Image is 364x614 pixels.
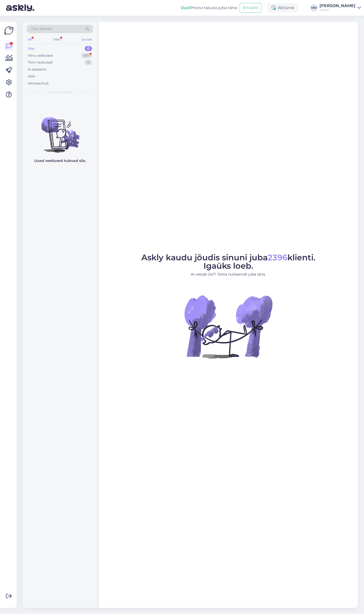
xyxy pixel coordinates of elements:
div: 0 [85,46,92,51]
div: Aktiivne [267,3,298,12]
p: Uued vestlused tulevad siia. [34,158,86,163]
div: Minu vestlused [28,53,53,58]
b: Uus! [181,5,190,10]
div: Socials [81,36,93,43]
div: Kõik [28,74,35,79]
div: Web [52,36,61,43]
span: Uued vestlused [48,90,72,94]
div: 0 [85,60,92,65]
div: [PERSON_NAME] [320,4,355,8]
span: 2396 [268,252,287,262]
div: Lenne [320,8,355,12]
div: AI Assistent [28,67,47,72]
img: Askly Logo [4,26,14,35]
div: 99+ [81,53,92,58]
div: Tiimi vestlused [28,60,53,65]
a: [PERSON_NAME]Lenne [320,4,361,12]
div: Proovi tasuta juba täna: [181,5,238,11]
span: Otsi kliente [31,26,52,32]
span: Askly kaudu jõudis sinuni juba klienti. Igaüks loeb. [141,252,315,271]
img: No Chat active [183,281,274,372]
button: Emailid [240,3,261,13]
div: Arhiveeritud [28,81,49,86]
div: Uus [28,46,34,51]
p: AI vastab 24/7. Tööta nutikamalt juba täna. [141,272,315,277]
div: All [27,36,33,43]
img: No chats [23,108,97,154]
div: MM [310,4,317,11]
